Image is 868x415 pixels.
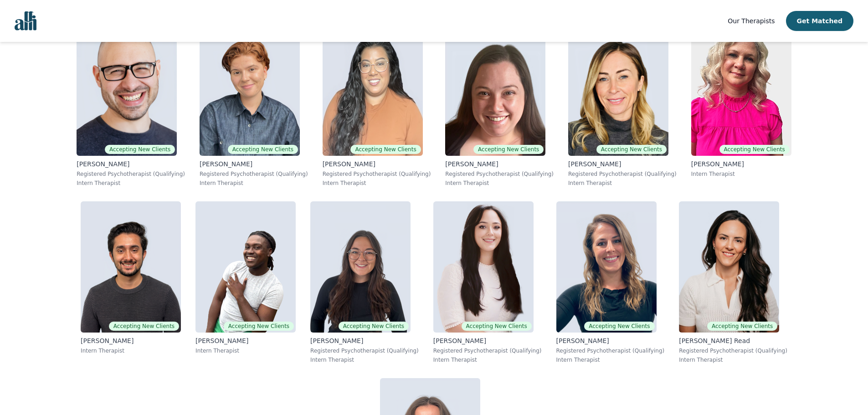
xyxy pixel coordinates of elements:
a: Our Therapists [728,15,775,26]
p: [PERSON_NAME] [81,336,181,345]
img: Melissa_Stutley [691,25,791,156]
a: Anthony_KusiAccepting New Clients[PERSON_NAME]Intern Therapist [188,194,303,371]
a: Mendy_BiskAccepting New Clients[PERSON_NAME]Registered Psychotherapist (Qualifying)Intern Therapist [69,17,192,194]
img: Capri_Contreras-De Blasis [200,25,300,156]
p: [PERSON_NAME] [323,159,431,169]
p: Registered Psychotherapist (Qualifying) [310,347,419,354]
a: Rachel_BickleyAccepting New Clients[PERSON_NAME]Registered Psychotherapist (Qualifying)Intern The... [549,194,672,371]
p: Intern Therapist [679,356,787,364]
p: [PERSON_NAME] [77,159,185,169]
p: Registered Psychotherapist (Qualifying) [77,170,185,178]
p: Registered Psychotherapist (Qualifying) [323,170,431,178]
span: Accepting New Clients [109,322,179,331]
p: Intern Therapist [81,347,181,354]
span: Accepting New Clients [462,322,532,331]
a: Keri_GraingerAccepting New Clients[PERSON_NAME]Registered Psychotherapist (Qualifying)Intern Ther... [561,17,684,194]
span: Accepting New Clients [707,322,777,331]
p: [PERSON_NAME] [433,336,542,345]
p: [PERSON_NAME] Read [679,336,787,345]
span: Accepting New Clients [105,145,175,154]
img: Anthony_Kusi [195,201,296,333]
span: Accepting New Clients [228,145,298,154]
p: [PERSON_NAME] [200,159,308,169]
a: Melissa_StutleyAccepting New Clients[PERSON_NAME]Intern Therapist [684,17,799,194]
span: Accepting New Clients [596,145,667,154]
span: Accepting New Clients [473,145,544,154]
p: [PERSON_NAME] [195,336,296,345]
p: Intern Therapist [200,179,308,187]
img: Keri_Grainger [568,25,668,156]
img: Jennifer_Weber [445,25,545,156]
p: Registered Psychotherapist (Qualifying) [679,347,787,354]
span: Accepting New Clients [224,322,294,331]
p: [PERSON_NAME] [556,336,665,345]
p: Intern Therapist [691,170,791,178]
img: Rachel_Bickley [556,201,657,333]
p: Registered Psychotherapist (Qualifying) [445,170,554,178]
button: Get Matched [786,11,853,31]
span: Accepting New Clients [584,322,654,331]
p: Intern Therapist [433,356,542,364]
p: Intern Therapist [77,179,185,187]
a: Capri_Contreras-De BlasisAccepting New Clients[PERSON_NAME]Registered Psychotherapist (Qualifying... [192,17,315,194]
p: Registered Psychotherapist (Qualifying) [556,347,665,354]
img: Mendy_Bisk [77,25,177,156]
p: Registered Psychotherapist (Qualifying) [433,347,542,354]
span: Accepting New Clients [719,145,790,154]
p: Intern Therapist [310,356,419,364]
a: Haile_McbrideAccepting New Clients[PERSON_NAME]Registered Psychotherapist (Qualifying)Intern Ther... [303,194,426,371]
a: Jennifer_WeberAccepting New Clients[PERSON_NAME]Registered Psychotherapist (Qualifying)Intern The... [438,17,561,194]
span: Our Therapists [728,17,775,25]
img: Haile_Mcbride [310,201,411,333]
p: [PERSON_NAME] [445,159,554,169]
a: Christina_PersaudAccepting New Clients[PERSON_NAME]Registered Psychotherapist (Qualifying)Intern ... [315,17,438,194]
p: Registered Psychotherapist (Qualifying) [568,170,677,178]
img: Daniel_Mendes [81,201,181,333]
p: Intern Therapist [568,179,677,187]
p: Intern Therapist [195,347,296,354]
p: [PERSON_NAME] [568,159,677,169]
p: Intern Therapist [323,179,431,187]
a: Daniel_MendesAccepting New Clients[PERSON_NAME]Intern Therapist [73,194,188,371]
p: [PERSON_NAME] [310,336,419,345]
img: alli logo [15,11,36,31]
p: Registered Psychotherapist (Qualifying) [200,170,308,178]
p: Intern Therapist [556,356,665,364]
a: Kerri_ReadAccepting New Clients[PERSON_NAME] ReadRegistered Psychotherapist (Qualifying)Intern Th... [672,194,795,371]
img: Gloria_Zambrano [433,201,534,333]
img: Kerri_Read [679,201,779,333]
span: Accepting New Clients [339,322,409,331]
p: Intern Therapist [445,179,554,187]
img: Christina_Persaud [323,25,423,156]
a: Gloria_ZambranoAccepting New Clients[PERSON_NAME]Registered Psychotherapist (Qualifying)Intern Th... [426,194,549,371]
p: [PERSON_NAME] [691,159,791,169]
span: Accepting New Clients [350,145,421,154]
